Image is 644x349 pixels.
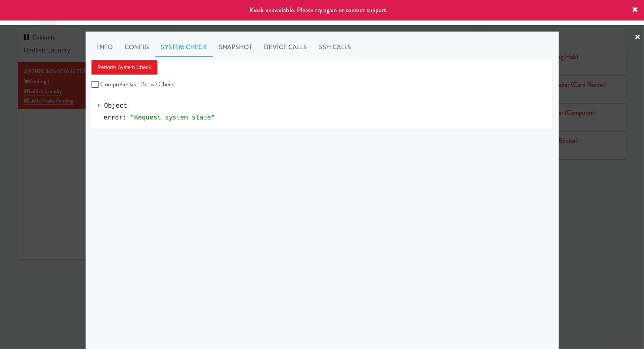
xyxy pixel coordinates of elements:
input: Comprehensive (Slow) Check [91,82,101,88]
span: : [123,114,127,121]
a: SSH Calls [313,37,357,57]
a: Device Calls [258,37,313,57]
button: Perform System Check [91,60,158,75]
span: "Request system state" [131,114,215,121]
label: Comprehensive (Slow) Check [91,78,175,90]
a: System Check [155,37,213,57]
a: × [635,25,641,50]
span: Kiosk unavailable. Please try again or contact support. [250,6,388,15]
span: error [104,114,123,121]
span: Object [104,102,127,109]
a: Snapshot [213,37,258,57]
a: Config [119,37,155,57]
a: Info [91,37,119,57]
